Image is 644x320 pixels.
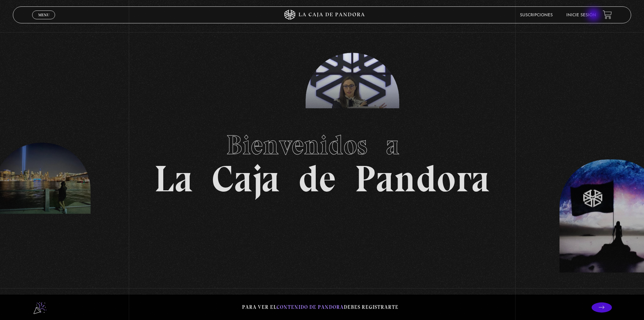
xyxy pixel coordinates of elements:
[154,123,490,197] h1: La Caja de Pandora
[226,129,418,161] span: Bienvenidos a
[603,10,612,19] a: View your shopping cart
[566,13,596,17] a: Inicie sesión
[242,303,399,312] p: Para ver el debes registrarte
[38,13,49,17] span: Menu
[36,19,52,23] span: Cerrar
[277,304,344,310] span: contenido de Pandora
[520,13,553,17] a: Suscripciones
